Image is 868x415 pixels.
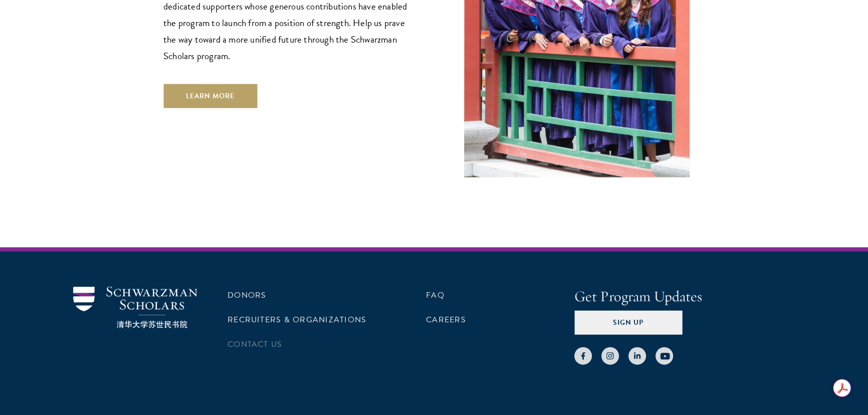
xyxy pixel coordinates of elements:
[426,289,445,301] a: FAQ
[73,287,197,328] img: Schwarzman Scholars
[574,287,795,307] h4: Get Program Updates
[228,289,266,301] a: Donors
[228,338,282,350] a: Contact Us
[426,314,466,326] a: Careers
[228,314,366,326] a: Recruiters & Organizations
[163,84,257,108] a: Learn More
[574,311,682,335] button: Sign Up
